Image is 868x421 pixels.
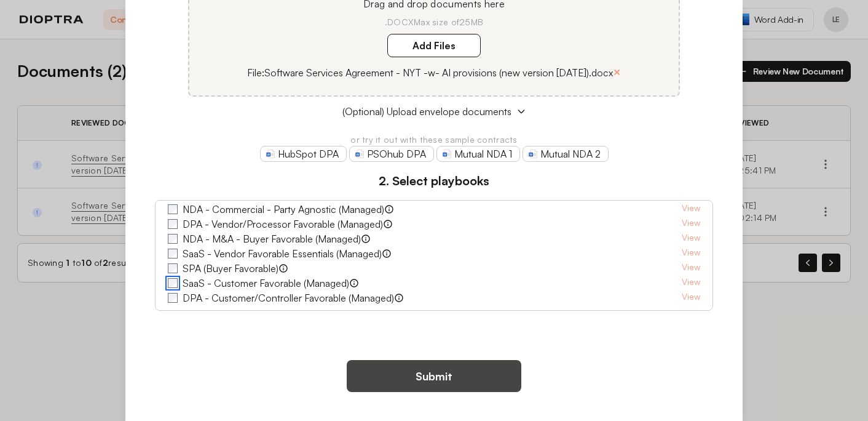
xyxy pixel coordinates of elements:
h3: 2. Select playbooks [155,172,714,190]
a: View [682,246,700,261]
p: File: Software Services Agreement - NYT -w- AI provisions (new version [DATE]).docx [247,65,613,80]
button: × [613,63,621,81]
button: (Optional) Upload envelope documents [155,104,714,119]
a: View [682,217,700,231]
a: PSOhub DPA [349,146,434,162]
label: DPA - Vendor/Processor Favorable (Managed) [183,217,383,231]
a: Mutual NDA 2 [523,146,609,162]
a: View [682,202,700,217]
a: View [682,261,700,276]
label: Add Files [387,34,481,57]
label: NDA - M&A - Buyer Favorable (Managed) [183,231,361,246]
a: View [682,291,700,305]
label: DPA - Customer/Controller Favorable (Managed) [183,291,394,305]
button: Submit [347,360,521,392]
p: .DOCX Max size of 25MB [204,16,664,28]
label: SPA (Buyer Favorable) [183,261,278,276]
a: View [682,231,700,246]
label: SaaS - Vendor Favorable Essentials (Managed) [183,246,382,261]
a: Mutual NDA 1 [436,146,520,162]
p: or try it out with these sample contracts [155,134,714,146]
a: HubSpot DPA [260,146,347,162]
label: SaaS - Customer Favorable (Managed) [183,276,349,291]
a: View [682,276,700,291]
span: (Optional) Upload envelope documents [342,104,511,119]
label: NDA - Commercial - Party Agnostic (Managed) [183,202,384,217]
